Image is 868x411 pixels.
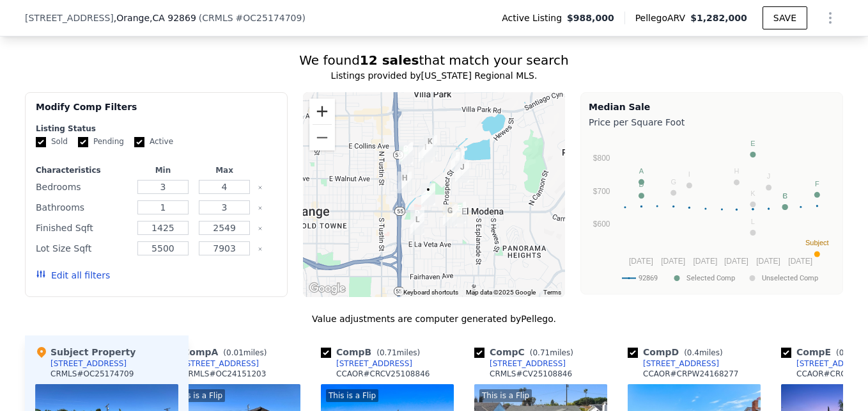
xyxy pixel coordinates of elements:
button: Clear [258,205,263,211]
span: 0.55 [839,348,856,357]
div: 195 N Malena Dr [416,178,440,210]
text: Subject [805,239,829,246]
button: Keyboard shortcuts [403,288,458,297]
div: CCAOR # CRCV25108846 [336,369,430,379]
text: Unselected Comp [762,274,818,282]
span: Pellego ARV [635,12,691,24]
text: F [815,180,819,188]
span: ( miles) [371,348,425,357]
label: Pending [78,136,124,147]
div: 2749 E Everett Pl [414,136,438,168]
text: [DATE] [661,257,685,266]
text: G [670,178,676,186]
div: CCAOR # CRPW24168277 [643,369,739,379]
div: 2903 E Oakmont Ave [418,130,442,162]
div: This is a Flip [326,389,378,402]
span: $988,000 [567,12,614,24]
span: ( miles) [218,348,272,357]
svg: A chart. [589,131,835,291]
span: # OC25174709 [236,13,302,23]
div: Value adjustments are computer generated by Pellego . [25,312,843,325]
div: 2543 E Palmyra Ave [405,202,430,234]
span: [STREET_ADDRESS] [25,12,114,24]
label: Active [134,136,173,147]
div: Comp D [628,346,728,359]
div: 615 N Oxford Ct [446,144,470,176]
span: Map data ©2025 Google [466,289,536,296]
a: [STREET_ADDRESS] [628,359,719,369]
span: $1,282,000 [690,13,747,23]
button: Clear [258,226,263,231]
button: Clear [258,246,263,252]
strong: 12 sales [360,52,419,68]
span: , CA 92869 [150,13,196,23]
button: SAVE [763,6,807,29]
text: 92869 [639,274,658,282]
span: ( miles) [679,348,727,357]
text: Selected Comp [686,274,735,282]
text: H [734,167,739,175]
div: This is a Flip [173,389,225,402]
text: C [782,192,787,200]
input: Pending [78,137,88,147]
a: Terms [543,289,561,296]
text: A [639,167,644,175]
button: Show Options [818,5,843,31]
div: Bedrooms [36,178,130,196]
a: [STREET_ADDRESS] [167,359,259,369]
div: This is a Flip [479,389,532,402]
text: [DATE] [693,257,717,266]
button: Zoom in [309,99,335,124]
text: E [750,140,755,147]
div: CRMLS # OC25174709 [50,369,134,379]
a: [STREET_ADDRESS] [321,359,412,369]
input: Sold [36,137,46,147]
div: Listing Status [36,124,277,134]
div: Comp B [321,346,425,359]
text: [DATE] [788,257,812,266]
text: [DATE] [724,257,748,266]
text: K [750,189,756,197]
text: [DATE] [756,257,780,266]
span: , Orange [114,12,196,24]
div: 3608 Burly Ave [447,197,471,229]
div: Comp C [474,346,578,359]
a: [STREET_ADDRESS] [474,359,566,369]
span: 0.71 [532,348,550,357]
div: [STREET_ADDRESS] [50,359,127,369]
div: [STREET_ADDRESS] [336,359,412,369]
button: Edit all filters [36,269,110,282]
div: Lot Size Sqft [36,239,130,257]
span: Active Listing [502,12,567,24]
span: 0.71 [380,348,397,357]
text: $800 [593,154,610,163]
div: [STREET_ADDRESS] [183,359,259,369]
div: 259 S Shasta St [438,199,462,231]
span: 0.01 [226,348,244,357]
button: Zoom out [309,125,335,150]
button: Clear [258,185,263,190]
div: 337 N Sacramento St [392,166,417,198]
div: Subject Property [35,346,136,359]
img: Google [306,280,348,297]
span: ( miles) [525,348,578,357]
div: 696 N Milford Road [394,137,418,169]
label: Sold [36,136,68,147]
span: 0.4 [687,348,699,357]
div: Max [196,165,252,175]
text: I [688,170,690,178]
div: [STREET_ADDRESS] [490,359,566,369]
div: 2541 E Dorothy Dr [405,208,430,240]
text: L [751,218,755,225]
div: Finished Sqft [36,219,130,237]
text: J [767,172,771,180]
div: Price per Square Foot [589,113,835,131]
div: 3727 E Euclid Ave [450,156,474,188]
div: Min [135,165,191,175]
text: $700 [593,187,610,196]
div: Listings provided by [US_STATE] Regional MLS . [25,69,843,82]
input: Active [134,137,144,147]
text: $600 [593,220,610,229]
div: Characteristics [36,165,130,175]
